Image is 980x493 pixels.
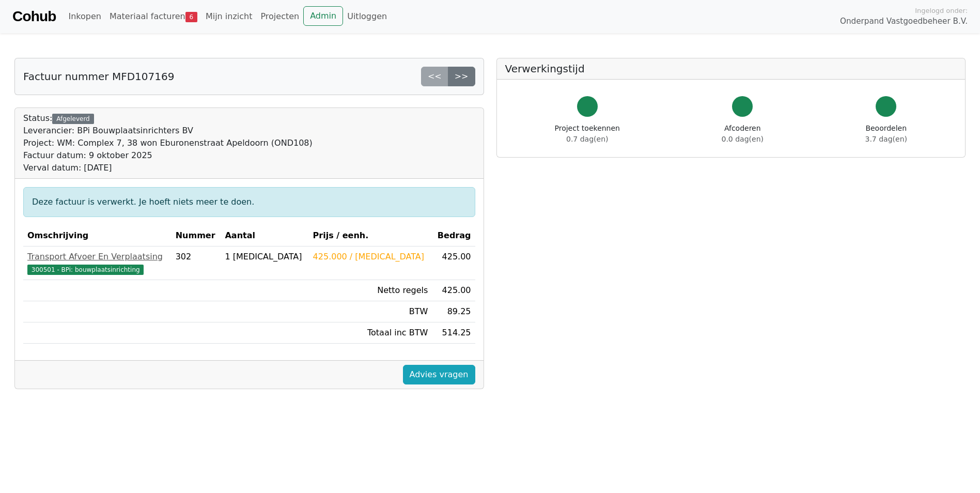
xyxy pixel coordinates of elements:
[309,225,432,246] th: Prijs / eenh.
[23,137,313,149] div: Project: WM: Complex 7, 38 won Eburonenstraat Apeldoorn (OND108)
[432,225,475,246] th: Bedrag
[505,63,957,75] h5: Verwerkingstijd
[12,4,56,29] a: Cohub
[309,280,432,301] td: Netto regels
[403,365,475,384] a: Advies vragen
[343,6,391,27] a: Uitloggen
[432,301,475,322] td: 89.25
[915,6,968,16] span: Ingelogd onder:
[432,280,475,301] td: 425.00
[840,16,968,27] span: Onderpand Vastgoedbeheer B.V.
[256,6,303,27] a: Projecten
[27,251,167,275] a: Transport Afvoer En Verplaatsing300501 - BPi: bouwplaatsinrichting
[221,225,308,246] th: Aantal
[865,135,907,143] span: 3.7 dag(en)
[52,114,94,124] div: Afgeleverd
[201,6,257,27] a: Mijn inzicht
[64,6,105,27] a: Inkopen
[23,70,174,83] h5: Factuur nummer MFD107169
[448,67,475,86] a: >>
[566,135,608,143] span: 0.7 dag(en)
[309,301,432,322] td: BTW
[225,251,304,263] div: 1 [MEDICAL_DATA]
[303,6,343,26] a: Admin
[23,125,313,137] div: Leverancier: BPi Bouwplaatsinrichters BV
[722,135,764,143] span: 0.0 dag(en)
[23,162,313,174] div: Verval datum: [DATE]
[432,246,475,280] td: 425.00
[27,251,167,263] div: Transport Afvoer En Verplaatsing
[313,251,428,263] div: 425.000 / [MEDICAL_DATA]
[172,246,221,280] td: 302
[555,123,620,145] div: Project toekennen
[23,225,172,246] th: Omschrijving
[172,225,221,246] th: Nummer
[105,6,201,27] a: Materiaal facturen6
[722,123,764,145] div: Afcoderen
[27,265,144,275] span: 300501 - BPi: bouwplaatsinrichting
[185,12,197,22] span: 6
[23,149,313,162] div: Factuur datum: 9 oktober 2025
[865,123,907,145] div: Beoordelen
[23,112,313,174] div: Status:
[309,322,432,344] td: Totaal inc BTW
[23,187,475,217] div: Deze factuur is verwerkt. Je hoeft niets meer te doen.
[432,322,475,344] td: 514.25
